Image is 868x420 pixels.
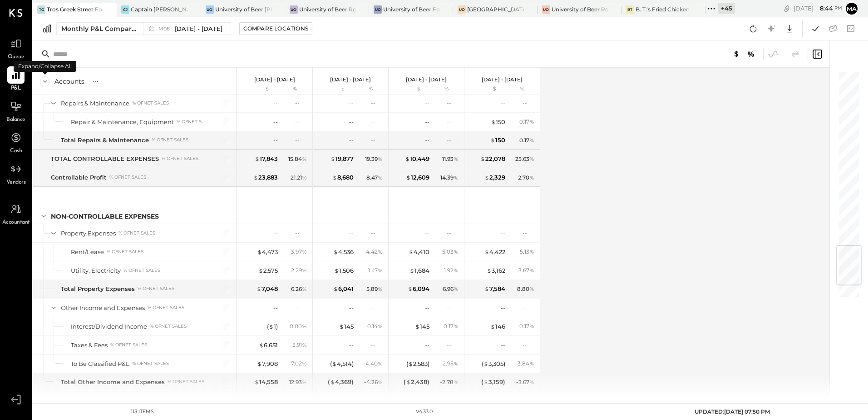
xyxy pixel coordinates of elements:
[484,248,489,255] span: $
[415,323,420,330] span: $
[51,155,159,163] div: TOTAL CONTROLLABLE EXPENSES
[349,304,354,312] div: --
[480,155,505,163] div: 22,078
[152,137,188,143] div: % of NET SALES
[280,85,310,93] div: %
[71,118,174,126] div: Repair & Maintenance, Equipment
[695,408,770,415] span: UPDATED: [DATE] 07:50 PM
[330,155,335,162] span: $
[51,396,176,405] div: TOTAL NON-CONTROLLABLE EXPENSES
[328,378,354,386] div: ( 4,369 )
[454,360,459,367] span: %
[508,85,537,93] div: %
[378,174,383,181] span: %
[334,266,354,275] div: 1,506
[71,248,104,256] div: Rent/Lease
[371,341,383,349] div: --
[291,285,307,293] div: 6.26
[447,99,459,107] div: --
[242,85,278,93] div: $
[483,360,488,367] span: $
[444,322,459,330] div: 0.17
[404,378,429,386] div: ( 2,438 )
[368,397,383,405] div: 1.63
[51,212,159,221] div: NON-CONTROLLABLE EXPENSES
[215,5,271,13] div: University of Beer [PERSON_NAME]
[256,285,261,292] span: $
[454,397,459,404] span: %
[371,136,383,144] div: --
[480,155,485,162] span: $
[349,136,354,145] div: --
[484,248,505,256] div: 4,422
[11,85,21,93] span: P&L
[121,5,129,14] div: CJ
[425,341,429,350] div: --
[179,397,206,404] div: % of NET SALES
[288,155,307,163] div: 15.84
[447,341,459,349] div: --
[425,136,429,145] div: --
[491,118,496,125] span: $
[515,155,534,163] div: 25.63
[349,229,354,238] div: --
[523,99,534,107] div: --
[365,155,383,163] div: 19.39
[302,322,307,330] span: %
[374,5,382,14] div: Uo
[302,360,307,367] span: %
[490,322,505,331] div: 146
[14,61,76,72] div: Expand/Collapse All
[289,378,307,386] div: 12.93
[10,147,22,155] span: Cash
[484,173,505,182] div: 2,329
[501,304,505,312] div: --
[254,378,278,386] div: 14,558
[339,323,344,330] span: $
[302,341,307,348] span: %
[273,99,278,108] div: --
[406,360,429,368] div: ( 2,583 )
[356,85,385,93] div: %
[529,155,534,162] span: %
[158,26,173,31] span: M08
[406,76,447,83] p: [DATE] - [DATE]
[123,267,160,274] div: % of NET SALES
[255,155,260,162] span: $
[518,174,534,182] div: 2.70
[317,85,354,93] div: $
[409,266,429,275] div: 1,684
[257,360,278,368] div: 7,908
[454,174,459,181] span: %
[302,266,307,274] span: %
[444,397,459,405] div: 4.17
[425,118,429,126] div: --
[71,322,147,331] div: Interest/Dividend Income
[519,118,534,126] div: 0.17
[447,229,459,237] div: --
[529,174,534,181] span: %
[273,304,278,312] div: --
[454,285,459,292] span: %
[364,378,383,386] div: - 4.26
[0,35,31,61] a: Queue
[542,5,550,14] div: Uo
[383,5,439,13] div: University of Beer Folsom
[334,397,339,404] span: $
[291,360,307,368] div: 7.02
[794,4,842,13] div: [DATE]
[254,396,278,405] div: 21,606
[255,155,278,163] div: 17,843
[490,136,505,145] div: 150
[484,174,489,181] span: $
[432,85,461,93] div: %
[290,322,307,330] div: 0.00
[291,266,307,275] div: 2.29
[371,229,383,237] div: --
[444,266,459,275] div: 1.92
[552,5,608,13] div: University of Beer Roseville
[408,285,429,293] div: 6,094
[443,285,459,293] div: 6.96
[393,85,429,93] div: $
[118,230,155,236] div: % of NET SALES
